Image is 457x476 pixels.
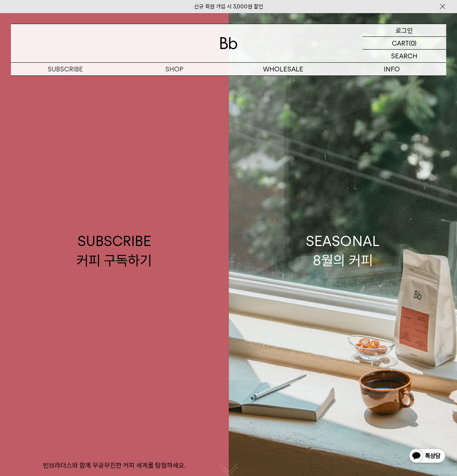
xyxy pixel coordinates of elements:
img: 카카오톡 채널 1:1 채팅 버튼 [408,448,446,465]
div: SUBSCRIBE 커피 구독하기 [76,231,152,270]
p: 로그인 [395,24,413,36]
p: CART [392,37,409,49]
div: SEASONAL 8월의 커피 [306,231,379,270]
a: SUBSCRIBE [11,63,120,75]
a: CART (0) [362,37,446,50]
img: 로고 [220,37,237,49]
p: SEARCH [391,50,417,62]
a: SHOP [120,63,229,75]
p: (0) [409,37,417,49]
p: INFO [337,63,446,75]
a: 신규 회원 가입 시 3,000원 할인 [194,3,263,10]
p: WHOLESALE [229,63,338,75]
a: 로그인 [362,24,446,37]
